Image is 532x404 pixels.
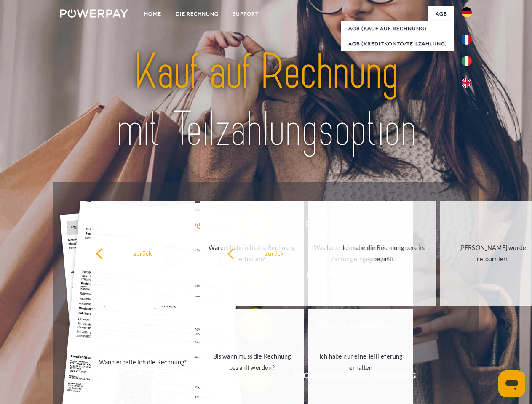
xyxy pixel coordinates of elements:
[80,40,452,161] img: title-powerpay_de.svg
[137,6,168,21] a: Home
[313,351,408,373] div: Ich habe nur eine Teillieferung erhalten
[96,247,190,259] div: zurück
[341,36,454,51] a: AGB (Kreditkonto/Teilzahlung)
[462,78,472,88] img: en
[462,56,472,66] img: it
[462,35,472,45] img: fr
[227,247,322,259] div: zurück
[60,9,128,18] img: logo-powerpay-white.svg
[168,6,226,21] a: DIE RECHNUNG
[428,6,454,21] a: agb
[96,356,190,367] div: Wann erhalte ich die Rechnung?
[341,21,454,36] a: AGB (Kauf auf Rechnung)
[205,242,299,265] div: Warum habe ich eine Rechnung erhalten?
[462,7,472,17] img: de
[226,6,266,21] a: SUPPORT
[205,351,299,373] div: Bis wann muss die Rechnung bezahlt werden?
[498,370,525,397] iframe: Schaltfläche zum Öffnen des Messaging-Fensters
[336,242,431,265] div: Ich habe die Rechnung bereits bezahlt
